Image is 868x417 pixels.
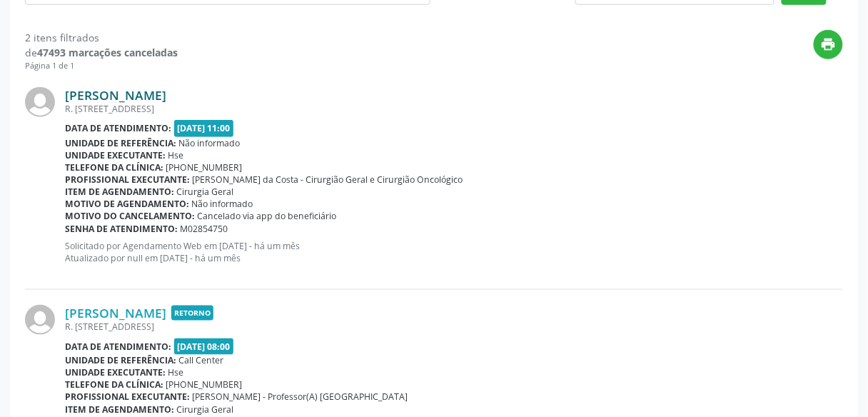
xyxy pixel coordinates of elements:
[65,149,166,161] b: Unidade executante:
[25,305,55,335] img: img
[65,210,195,222] b: Motivo do cancelamento:
[25,45,178,60] div: de
[65,137,176,149] b: Unidade de referência:
[65,223,178,235] b: Senha de atendimento:
[193,391,408,403] span: [PERSON_NAME] - Professor(A) [GEOGRAPHIC_DATA]
[25,30,178,45] div: 2 itens filtrados
[168,149,184,161] span: Hse
[174,338,234,355] span: [DATE] 08:00
[814,30,843,59] button: print
[65,240,843,264] p: Solicitado por Agendamento Web em [DATE] - há um mês Atualizado por null em [DATE] - há um mês
[168,367,184,379] span: Hse
[177,186,234,198] span: Cirurgia Geral
[65,103,843,115] div: R. [STREET_ADDRESS]
[177,404,234,416] span: Cirurgia Geral
[179,355,224,367] span: Call Center
[179,137,241,149] span: Não informado
[65,186,174,198] b: Item de agendamento:
[171,306,213,321] span: Retorno
[65,161,163,174] b: Telefone da clínica:
[181,223,228,235] span: M02854750
[65,198,189,210] b: Motivo de agendamento:
[25,87,55,117] img: img
[193,174,463,186] span: [PERSON_NAME] da Costa - Cirurgião Geral e Cirurgião Oncológico
[192,198,253,210] span: Não informado
[65,174,190,186] b: Profissional executante:
[65,404,174,416] b: Item de agendamento:
[821,36,837,52] i: print
[65,305,166,321] a: [PERSON_NAME]
[65,379,163,391] b: Telefone da clínica:
[65,341,171,353] b: Data de atendimento:
[166,379,243,391] span: [PHONE_NUMBER]
[65,122,171,134] b: Data de atendimento:
[25,60,178,72] div: Página 1 de 1
[166,161,243,174] span: [PHONE_NUMBER]
[198,210,337,222] span: Cancelado via app do beneficiário
[65,321,843,333] div: R. [STREET_ADDRESS]
[174,120,234,136] span: [DATE] 11:00
[65,367,166,379] b: Unidade executante:
[65,355,176,367] b: Unidade de referência:
[37,46,178,59] strong: 47493 marcações canceladas
[65,87,166,103] a: [PERSON_NAME]
[65,391,190,403] b: Profissional executante:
